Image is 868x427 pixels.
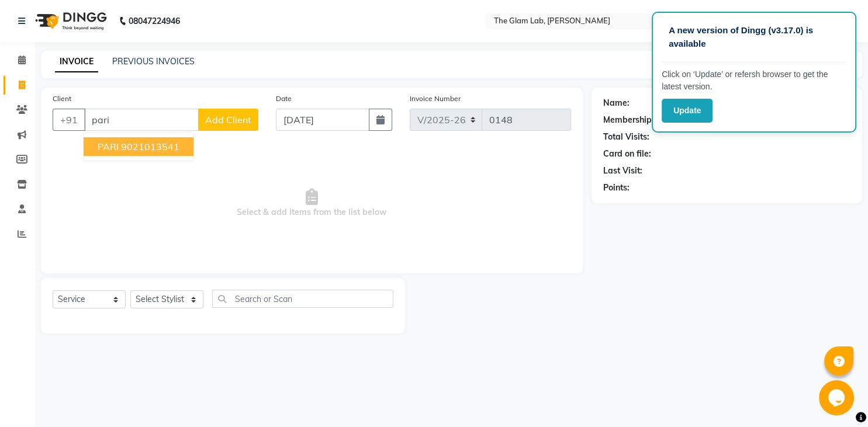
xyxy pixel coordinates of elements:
ngb-highlight: 9021013541 [121,141,179,152]
div: Card on file: [603,148,651,160]
div: Total Visits: [603,131,649,143]
span: Select & add items from the list below [53,145,571,262]
iframe: chat widget [819,380,856,415]
p: A new version of Dingg (v3.17.0) is available [669,24,839,50]
label: Date [276,93,292,104]
input: Search by Name/Mobile/Email/Code [84,109,199,131]
input: Search or Scan [212,290,393,308]
b: 08047224946 [129,5,180,37]
p: Click on ‘Update’ or refersh browser to get the latest version. [662,68,846,93]
a: INVOICE [55,51,98,72]
a: PREVIOUS INVOICES [112,56,195,67]
div: Points: [603,182,630,194]
button: +91 [53,109,85,131]
span: PARI [98,141,119,152]
span: Add Client [205,114,251,126]
div: Membership: [603,114,654,126]
label: Client [53,93,71,104]
label: Invoice Number [410,93,461,104]
button: Update [662,99,713,123]
div: Name: [603,97,630,109]
button: Add Client [198,109,258,131]
img: logo [30,5,110,37]
div: Last Visit: [603,165,642,177]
